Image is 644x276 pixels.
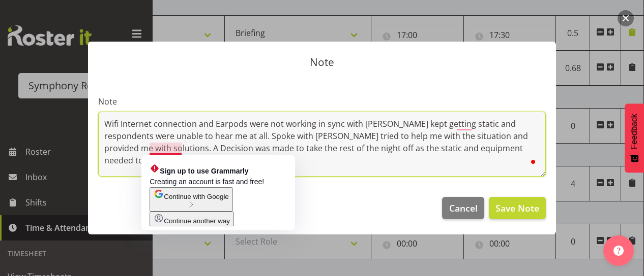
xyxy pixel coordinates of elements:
[449,201,478,215] span: Cancel
[98,95,546,108] label: Note
[613,246,624,256] img: help-xxl-2.png
[98,57,546,67] p: Note
[442,197,484,219] button: Cancel
[98,112,546,177] textarea: To enrich screen reader interactions, please activate Accessibility in Grammarly extension settings
[625,103,644,172] button: Feedback - Show survey
[495,201,539,215] span: Save Note
[489,197,546,219] button: Save Note
[630,114,639,149] span: Feedback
